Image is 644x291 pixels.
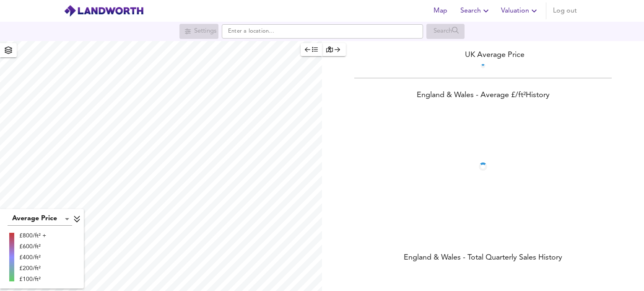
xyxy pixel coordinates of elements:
div: £100/ft² [19,275,46,283]
button: Search [457,3,494,19]
span: Map [430,5,450,17]
div: £800/ft² + [19,232,46,240]
div: England & Wales - Average £/ ft² History [322,90,644,102]
span: Log out [553,5,577,17]
span: Search [460,5,491,17]
div: Search for a location first or explore the map [179,24,218,39]
img: logo [64,5,144,17]
div: £200/ft² [19,264,46,273]
div: Average Price [8,212,72,226]
div: England & Wales - Total Quarterly Sales History [322,252,644,264]
div: £600/ft² [19,242,46,251]
input: Enter a location... [222,24,423,39]
button: Log out [550,3,580,19]
div: Search for a location first or explore the map [426,24,465,39]
div: £400/ft² [19,253,46,262]
button: Valuation [498,3,543,19]
span: Valuation [501,5,539,17]
button: Map [427,3,454,19]
div: UK Average Price [322,49,644,61]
